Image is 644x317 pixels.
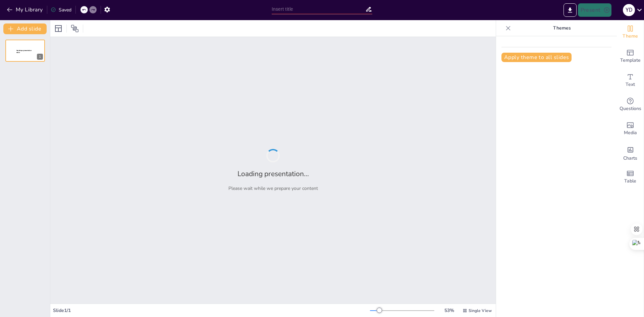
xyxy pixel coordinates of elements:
[53,23,64,34] div: Layout
[5,40,45,62] div: 1
[620,105,641,112] span: Questions
[617,141,644,165] div: Add charts and graphs
[617,20,644,44] div: Change the overall theme
[623,4,635,16] div: Y D
[626,81,635,88] span: Text
[624,129,637,137] span: Media
[53,307,370,314] div: Slide 1 / 1
[578,3,611,17] button: Present
[3,23,47,34] button: Add slide
[624,177,636,185] span: Table
[617,93,644,117] div: Get real-time input from your audience
[71,24,79,33] span: Position
[228,185,318,192] p: Please wait while we prepare your content
[617,165,644,189] div: Add a table
[623,33,638,40] span: Theme
[623,3,635,17] button: Y D
[272,4,365,14] input: Insert title
[441,307,457,314] div: 53 %
[620,57,641,64] span: Template
[37,54,43,60] div: 1
[51,7,71,13] div: Saved
[237,169,309,178] h2: Loading presentation...
[501,53,572,62] button: Apply theme to all slides
[563,3,577,17] button: Export to PowerPoint
[617,117,644,141] div: Add images, graphics, shapes or video
[617,68,644,93] div: Add text boxes
[623,155,637,162] span: Charts
[617,44,644,68] div: Add ready made slides
[5,4,46,15] button: My Library
[514,20,610,36] p: Themes
[16,50,32,53] span: Sendsteps presentation editor
[469,308,492,313] span: Single View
